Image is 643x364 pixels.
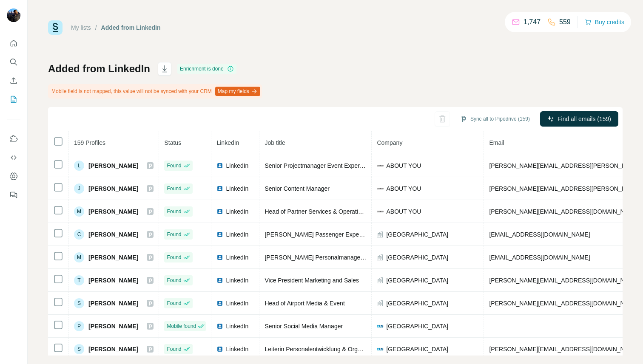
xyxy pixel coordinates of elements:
span: Find all emails (159) [558,115,611,123]
span: Found [167,208,181,215]
button: Buy credits [585,16,624,28]
button: Sync all to Pipedrive (159) [454,113,536,125]
img: company-logo [377,346,384,353]
button: Quick start [7,36,20,51]
span: [PERSON_NAME][EMAIL_ADDRESS][DOMAIN_NAME] [489,277,639,284]
img: company-logo [377,323,384,330]
button: Map my fields [215,87,260,96]
span: Vice President Marketing and Sales [265,277,359,284]
span: [GEOGRAPHIC_DATA] [386,230,448,239]
img: Surfe Logo [48,20,63,35]
span: [GEOGRAPHIC_DATA] [386,276,448,285]
span: [PERSON_NAME] [88,184,138,193]
span: Found [167,185,181,192]
a: My lists [71,24,91,31]
span: Head of Partner Services & Operations [265,208,367,215]
span: LinkedIn [226,207,248,216]
img: LinkedIn logo [216,277,223,284]
span: LinkedIn [226,161,248,170]
span: [PERSON_NAME][EMAIL_ADDRESS][DOMAIN_NAME] [489,300,639,307]
button: Dashboard [7,169,20,184]
p: 1,747 [524,17,541,27]
img: LinkedIn logo [216,323,223,330]
span: Email [489,139,504,146]
span: [EMAIL_ADDRESS][DOMAIN_NAME] [489,231,590,238]
span: [PERSON_NAME] [88,299,138,308]
div: Enrichment is done [177,64,236,74]
span: [PERSON_NAME] [88,322,138,330]
img: LinkedIn logo [216,231,223,238]
span: Senior Projectmanager Event Experience [265,162,374,169]
button: Feedback [7,187,20,203]
button: Enrich CSV [7,73,20,88]
span: [GEOGRAPHIC_DATA] [386,322,448,330]
span: LinkedIn [226,230,248,239]
div: S [74,344,84,354]
span: [PERSON_NAME] [88,207,138,216]
div: P [74,321,84,331]
span: ABOUT YOU [386,207,421,216]
span: 159 Profiles [74,139,105,146]
div: Mobile field is not mapped, this value will not be synced with your CRM [48,84,262,99]
span: Found [167,254,181,261]
img: Avatar [7,8,20,22]
img: company-logo [377,208,384,215]
button: Find all emails (159) [540,111,618,127]
span: [PERSON_NAME] [88,345,138,353]
span: Found [167,231,181,238]
img: company-logo [377,185,384,192]
span: Status [164,139,181,146]
span: Head of Airport Media & Event [265,300,344,307]
span: LinkedIn [226,299,248,308]
img: LinkedIn logo [216,208,223,215]
li: / [95,23,97,32]
span: [PERSON_NAME][EMAIL_ADDRESS][DOMAIN_NAME] [489,208,639,215]
div: S [74,298,84,308]
span: LinkedIn [226,345,248,353]
img: LinkedIn logo [216,346,223,353]
span: [PERSON_NAME] Passenger Experience [265,231,375,238]
span: LinkedIn [216,139,239,146]
span: [GEOGRAPHIC_DATA] [386,299,448,308]
div: M [74,206,84,217]
span: Senior Content Manager [265,185,330,192]
div: L [74,161,84,171]
img: LinkedIn logo [216,162,223,169]
span: LinkedIn [226,276,248,285]
button: My lists [7,92,20,107]
span: LinkedIn [226,322,248,330]
div: Added from LinkedIn [101,23,161,32]
p: 559 [559,17,571,27]
div: M [74,252,84,262]
button: Use Surfe on LinkedIn [7,131,20,147]
span: [PERSON_NAME] [88,253,138,262]
span: Company [377,139,402,146]
span: Found [167,299,181,307]
span: [PERSON_NAME] [88,276,138,285]
span: [PERSON_NAME] [88,161,138,170]
button: Search [7,54,20,70]
span: [PERSON_NAME][EMAIL_ADDRESS][DOMAIN_NAME] [489,346,639,353]
span: LinkedIn [226,253,248,262]
div: J [74,183,84,194]
span: [PERSON_NAME] Personalmanagement [265,254,373,261]
img: LinkedIn logo [216,300,223,307]
span: Senior Social Media Manager [265,323,343,330]
span: Job title [265,139,285,146]
span: ABOUT YOU [386,184,421,193]
div: T [74,275,84,285]
span: Leiterin Personalentwicklung & Organisation [265,346,381,353]
span: [GEOGRAPHIC_DATA] [386,253,448,262]
span: ABOUT YOU [386,161,421,170]
span: [GEOGRAPHIC_DATA] [386,345,448,353]
h1: Added from LinkedIn [48,62,150,76]
span: [EMAIL_ADDRESS][DOMAIN_NAME] [489,254,590,261]
span: Found [167,345,181,353]
img: company-logo [377,162,384,169]
button: Use Surfe API [7,150,20,165]
span: Found [167,162,181,169]
img: LinkedIn logo [216,254,223,261]
img: LinkedIn logo [216,185,223,192]
span: LinkedIn [226,184,248,193]
span: Mobile found [167,322,196,330]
